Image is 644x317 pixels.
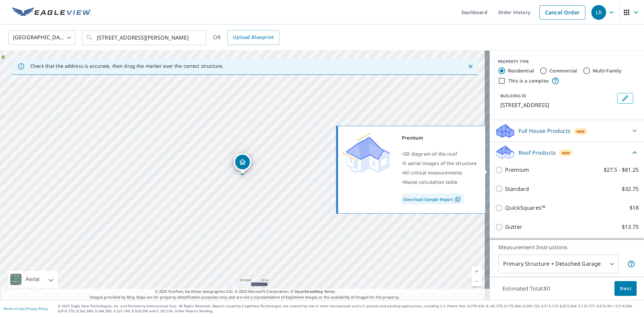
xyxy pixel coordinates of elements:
p: [STREET_ADDRESS] [500,101,614,109]
label: Residential [508,67,534,74]
span: 5 aerial images of the structure [404,160,477,166]
p: Standard [505,185,529,193]
input: Search by address or latitude-longitude [97,28,193,47]
div: PROPERTY TYPE [498,59,636,65]
span: 3D diagram of the roof [404,151,457,157]
p: $27.5 - $81.25 [604,166,639,174]
button: Close [466,62,475,71]
label: Commercial [549,67,577,74]
div: • [402,159,477,168]
a: Terms of Use [3,306,24,311]
span: New [577,129,585,134]
label: This is a complex [508,77,549,84]
a: Cancel Order [539,5,585,19]
div: Full House ProductsNew [495,123,639,139]
span: Upload Blueprint [233,33,274,42]
div: Aerial [23,271,42,288]
div: Aerial [8,271,58,288]
a: Current Level 17, Zoom In [472,266,482,276]
div: Roof ProductsNew [495,145,639,160]
p: BUILDING ID [500,93,526,99]
p: Check that the address is accurate, then drag the marker over the correct structure. [30,63,223,69]
div: • [402,149,477,159]
p: Measurement Instructions [498,243,635,251]
button: Next [614,281,637,296]
a: Privacy Policy [26,306,48,311]
span: All critical measurements [404,169,462,176]
p: © 2025 Eagle View Technologies, Inc. and Pictometry International Corp. All Rights Reserved. Repo... [58,304,641,314]
p: Premium [505,166,529,174]
div: Primary Structure + Detached Garage [498,255,619,273]
button: Edit building 1 [617,93,633,104]
p: | [3,307,48,311]
p: $13.75 [622,223,639,231]
p: Full House Products [519,127,571,135]
div: LR [591,5,606,20]
div: [GEOGRAPHIC_DATA] [8,28,75,47]
a: Upload Blueprint [227,30,279,45]
span: Waste calculation table [404,179,458,185]
span: Next [620,284,631,293]
div: • [402,168,477,177]
span: New [562,150,570,156]
img: Premium [343,133,390,173]
p: QuickSquares™ [505,204,545,212]
p: $32.75 [622,185,639,193]
img: Pdf Icon [453,196,462,202]
span: © 2025 TomTom, Earthstar Geographics SIO, © 2025 Microsoft Corporation, © [155,289,335,295]
p: $18 [630,204,639,212]
label: Multi-Family [593,67,622,74]
div: OR [213,30,279,45]
a: OpenStreetMap [294,289,323,294]
div: • [402,177,477,187]
div: Premium [402,133,477,143]
p: Gutter [505,223,522,231]
a: Current Level 17, Zoom Out [472,276,482,286]
a: Terms [324,289,335,294]
a: Download Sample Report [402,194,464,204]
p: Estimated Total: $0 [497,281,555,296]
div: Dropped pin, building 1, Residential property, 212 Sabal Dr Palmetto, GA 30268 [234,153,251,174]
p: Roof Products [519,149,556,157]
img: EV Logo [12,7,91,17]
span: Your report will include the primary structure and a detached garage if one exists. [627,260,635,268]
